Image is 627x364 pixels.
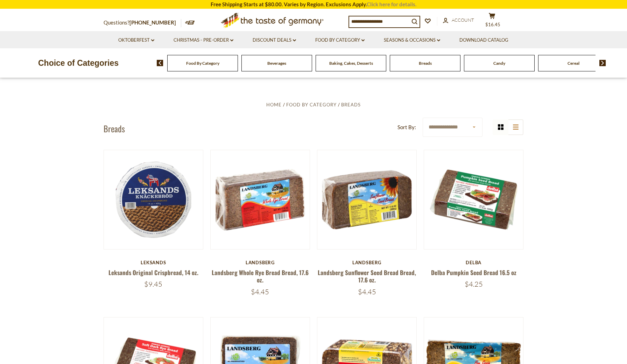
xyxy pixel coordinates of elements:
a: Landsberg Whole Rye Bread Bread, 17.6 oz. [212,268,309,284]
a: Click here for details. [367,1,416,7]
a: Candy [493,61,505,66]
a: Christmas - PRE-ORDER [174,36,233,44]
a: Breads [419,61,432,66]
span: $16.45 [485,22,500,27]
span: $4.25 [465,280,483,288]
span: Account [452,17,474,23]
img: next arrow [599,60,606,66]
div: Delba [424,260,523,265]
h1: Breads [104,123,125,134]
a: Seasons & Occasions [384,36,440,44]
a: Food By Category [286,102,337,107]
span: $9.45 [144,280,162,288]
button: $16.45 [481,13,502,30]
img: Landsberg Sunflower Seed Bread Bread, 17.6 oz. [317,150,416,249]
img: Delba Pumpkin Seed Bread 16.5 oz [424,150,523,249]
img: previous arrow [157,60,163,66]
img: Landsberg Whole Rye Bread Bread, 17.6 oz. [211,150,310,249]
a: Breads [341,102,361,107]
a: Landsberg Sunflower Seed Bread Bread, 17.6 oz. [318,268,416,284]
div: Leksands [104,260,203,265]
a: Food By Category [186,61,219,66]
label: Sort By: [397,123,416,132]
a: Account [443,16,474,24]
a: Cereal [568,61,579,66]
a: Oktoberfest [118,36,154,44]
span: $4.45 [358,287,376,296]
a: Discount Deals [253,36,296,44]
div: Landsberg [210,260,310,265]
a: Home [266,102,282,107]
p: Questions? [104,18,181,27]
div: Landsberg [317,260,417,265]
span: $4.45 [251,287,269,296]
a: Food By Category [315,36,365,44]
a: Beverages [267,61,286,66]
img: Leksands Original Crispbread, 14 oz. [104,150,203,249]
a: [PHONE_NUMBER] [129,19,176,26]
a: Leksands Original Crispbread, 14 oz. [108,268,198,277]
a: Download Catalog [459,36,508,44]
a: Delba Pumpkin Seed Bread 16.5 oz [431,268,516,277]
a: Baking, Cakes, Desserts [329,61,373,66]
